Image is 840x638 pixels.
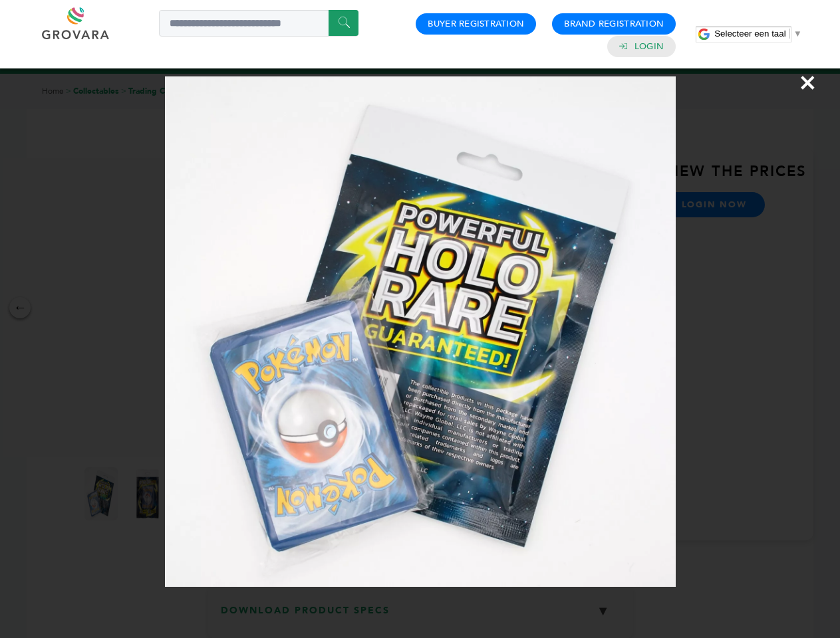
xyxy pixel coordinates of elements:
[564,18,664,30] a: Brand Registration
[714,29,802,39] a: Selecteer een taal​
[793,29,802,39] span: ▼
[428,18,524,30] a: Buyer Registration
[799,64,817,101] span: ×
[165,76,676,587] img: Image Preview
[159,10,358,37] input: Search a product or brand...
[634,41,664,53] a: Login
[714,29,785,39] span: Selecteer een taal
